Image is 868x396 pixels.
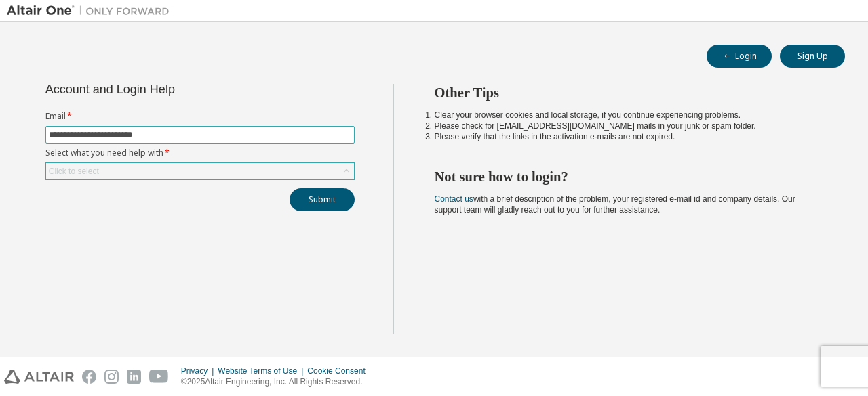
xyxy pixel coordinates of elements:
img: linkedin.svg [127,370,141,384]
img: facebook.svg [82,370,96,384]
li: Clear your browser cookies and local storage, if you continue experiencing problems. [435,110,821,120]
button: Submit [290,188,355,211]
li: Please check for [EMAIL_ADDRESS][DOMAIN_NAME] mails in your junk or spam folder. [435,120,821,131]
div: Account and Login Help [45,84,293,95]
img: altair_logo.svg [4,370,74,384]
div: Click to select [49,166,99,177]
li: Please verify that the links in the activation e-mails are not expired. [435,131,821,142]
img: instagram.svg [104,370,119,384]
button: Sign Up [780,45,845,68]
div: Privacy [181,366,218,376]
h2: Not sure how to login? [435,168,821,185]
span: with a brief description of the problem, your registered e-mail id and company details. Our suppo... [435,194,795,215]
div: Cookie Consent [307,366,373,376]
img: Altair One [7,4,176,18]
img: youtube.svg [149,370,169,384]
a: Contact us [435,194,473,204]
label: Select what you need help with [45,148,355,158]
div: Click to select [46,163,354,179]
label: Email [45,111,355,122]
h2: Other Tips [435,84,821,102]
button: Login [707,45,772,68]
div: Website Terms of Use [218,366,307,376]
p: © 2025 Altair Engineering, Inc. All Rights Reserved. [181,376,374,388]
